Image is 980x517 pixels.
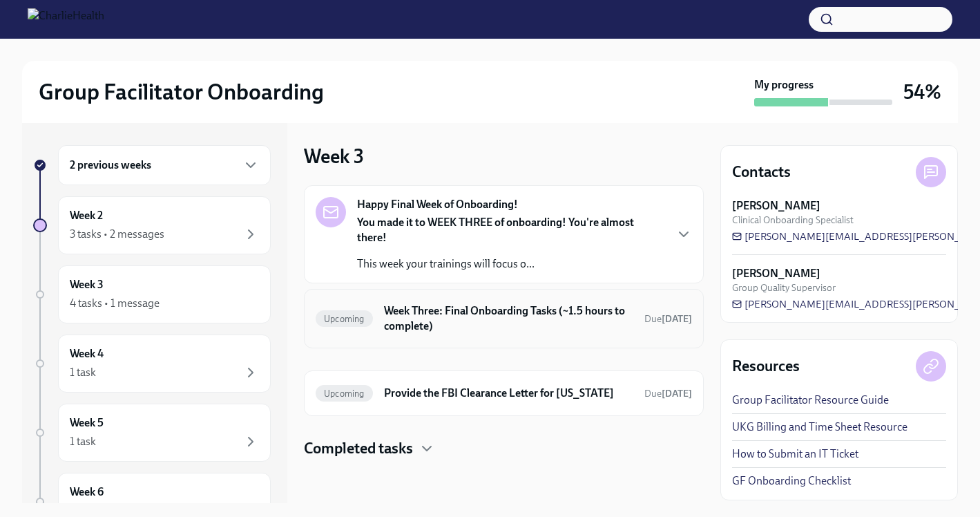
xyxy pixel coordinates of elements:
span: Due [644,313,692,325]
span: Group Quality Supervisor [732,281,836,294]
h6: 2 previous weeks [70,158,151,173]
div: Completed tasks [304,438,704,459]
h2: Group Facilitator Onboarding [39,78,324,106]
div: 3 tasks • 2 messages [70,227,164,242]
div: 4 tasks • 1 message [70,296,160,311]
h3: Week 3 [304,144,364,169]
a: Group Facilitator Resource Guide [732,393,889,408]
span: Upcoming [316,388,373,399]
h4: Contacts [732,162,791,182]
strong: Happy Final Week of Onboarding! [357,197,518,212]
strong: [DATE] [662,388,692,399]
h3: 54% [903,79,941,104]
h6: Week 2 [70,208,103,223]
span: Upcoming [316,314,373,324]
strong: [PERSON_NAME] [732,266,820,281]
a: UKG Billing and Time Sheet Resource [732,420,907,435]
strong: My progress [754,77,814,93]
h6: Week 3 [70,277,104,292]
h6: Week 6 [70,485,104,500]
a: UpcomingWeek Three: Final Onboarding Tasks (~1.5 hours to complete)Due[DATE] [316,301,692,337]
strong: [PERSON_NAME] [732,198,820,214]
strong: [DATE] [662,313,692,325]
a: How to Submit an IT Ticket [732,446,858,462]
span: Clinical Onboarding Specialist [732,214,854,227]
span: August 23rd, 2025 09:00 [644,312,692,326]
a: GF Onboarding Checklist [732,473,851,489]
strong: You made it to WEEK THREE of onboarding! You're almost there! [357,216,634,244]
a: Week 34 tasks • 1 message [33,265,271,323]
img: CharlieHealth [28,8,104,30]
a: Week 51 task [33,404,271,462]
h4: Resources [732,356,800,377]
h6: Provide the FBI Clearance Letter for [US_STATE] [384,386,633,401]
span: September 9th, 2025 09:00 [644,387,692,400]
h6: Week 4 [70,346,104,361]
div: 1 task [70,365,96,380]
h4: Completed tasks [304,438,413,459]
div: 2 previous weeks [58,145,271,185]
div: 1 task [70,434,96,449]
p: This week your trainings will focus o... [357,256,664,272]
span: Due [644,388,692,399]
a: Week 41 task [33,335,271,393]
h6: Week 5 [70,415,104,431]
a: UpcomingProvide the FBI Clearance Letter for [US_STATE]Due[DATE] [316,382,692,404]
h6: Week Three: Final Onboarding Tasks (~1.5 hours to complete) [384,303,633,334]
a: Week 23 tasks • 2 messages [33,196,271,254]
